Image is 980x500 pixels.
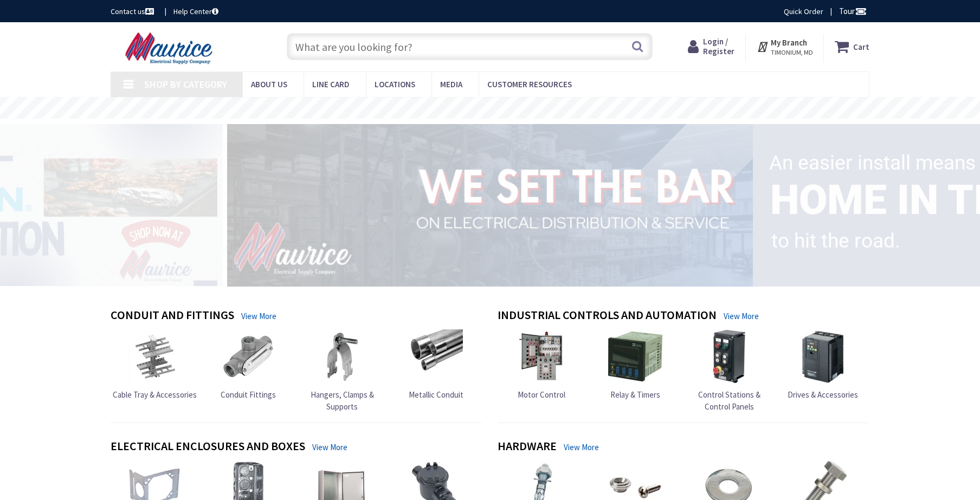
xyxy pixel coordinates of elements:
[703,36,734,56] span: Login / Register
[839,6,867,16] span: Tour
[564,441,599,453] a: View More
[111,439,305,455] h4: Electrical Enclosures and Boxes
[298,329,386,412] a: Hangers, Clamps & Supports Hangers, Clamps & Supports
[688,37,734,56] a: Login / Register
[173,6,218,17] a: Help Center
[409,389,463,400] span: Metallic Conduit
[514,329,569,400] a: Motor Control Motor Control
[724,310,759,322] a: View More
[685,329,773,412] a: Control Stations & Control Panels Control Stations & Control Panels
[111,308,234,324] h4: Conduit and Fittings
[241,310,276,322] a: View More
[312,441,347,453] a: View More
[771,48,813,57] span: TIMONIUM, MD
[518,389,565,400] span: Motor Control
[409,329,463,400] a: Metallic Conduit Metallic Conduit
[127,329,182,384] img: Cable Tray & Accessories
[788,329,858,400] a: Drives & Accessories Drives & Accessories
[375,79,415,89] span: Locations
[788,389,858,400] span: Drives & Accessories
[784,6,823,17] a: Quick Order
[757,37,813,56] div: My Branch TIMONIUM, MD
[409,329,463,384] img: Metallic Conduit
[214,121,757,289] img: 1_1.png
[796,329,850,384] img: Drives & Accessories
[608,329,662,400] a: Relay & Timers Relay & Timers
[771,37,807,48] strong: My Branch
[312,79,350,89] span: Line Card
[498,439,557,455] h4: Hardware
[608,329,662,384] img: Relay & Timers
[111,6,156,17] a: Contact us
[835,37,869,56] a: Cart
[315,329,369,384] img: Hangers, Clamps & Supports
[251,79,287,89] span: About us
[144,78,227,90] span: Shop By Category
[853,37,869,56] strong: Cart
[498,308,717,324] h4: Industrial Controls and Automation
[610,389,660,400] span: Relay & Timers
[514,329,569,384] img: Motor Control
[391,102,590,114] rs-layer: Free Same Day Pickup at 15 Locations
[702,329,756,384] img: Control Stations & Control Panels
[221,389,276,400] span: Conduit Fittings
[221,329,275,384] img: Conduit Fittings
[698,389,760,411] span: Control Stations & Control Panels
[311,389,374,411] span: Hangers, Clamps & Supports
[113,329,197,400] a: Cable Tray & Accessories Cable Tray & Accessories
[771,222,900,260] rs-layer: to hit the road.
[287,33,653,60] input: What are you looking for?
[111,31,230,65] img: Maurice Electrical Supply Company
[440,79,462,89] span: Media
[487,79,572,89] span: Customer Resources
[113,389,197,400] span: Cable Tray & Accessories
[221,329,276,400] a: Conduit Fittings Conduit Fittings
